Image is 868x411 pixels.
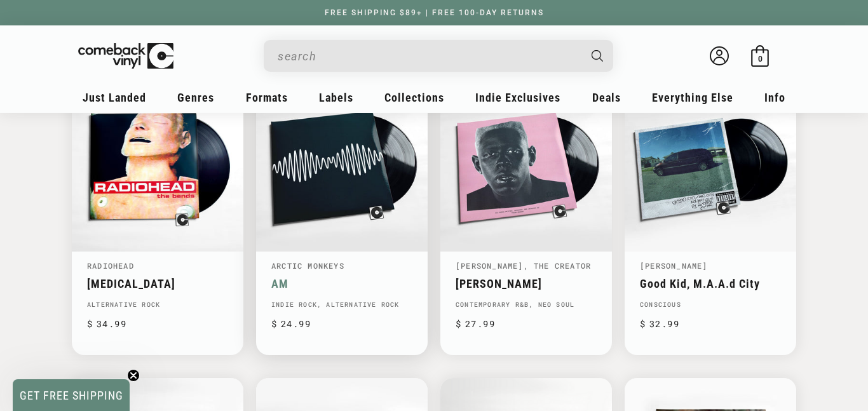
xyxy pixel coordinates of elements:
[127,369,140,382] button: Close teaser
[456,277,597,290] a: [PERSON_NAME]
[640,260,708,271] a: [PERSON_NAME]
[87,260,134,271] a: Radiohead
[652,91,733,104] span: Everything Else
[271,260,344,271] a: Arctic Monkeys
[20,389,123,402] span: GET FREE SHIPPING
[312,8,557,17] a: FREE SHIPPING $89+ | FREE 100-DAY RETURNS
[592,91,621,104] span: Deals
[384,91,444,104] span: Collections
[13,379,130,411] div: GET FREE SHIPPINGClose teaser
[177,91,214,104] span: Genres
[758,54,763,64] span: 0
[278,43,579,69] input: When autocomplete results are available use up and down arrows to review and enter to select
[581,40,615,72] button: Search
[319,91,353,104] span: Labels
[456,260,591,271] a: [PERSON_NAME], The Creator
[475,91,560,104] span: Indie Exclusives
[246,91,288,104] span: Formats
[264,40,613,72] div: Search
[87,277,228,290] a: [MEDICAL_DATA]
[83,91,146,104] span: Just Landed
[764,91,785,104] span: Info
[271,277,412,290] a: AM
[640,277,781,290] a: Good Kid, M.A.A.d City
